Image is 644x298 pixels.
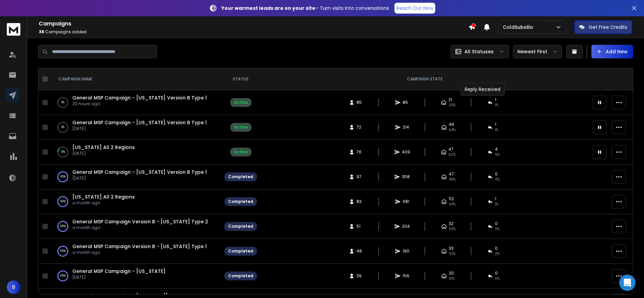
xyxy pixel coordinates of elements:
[51,68,220,90] th: CAMPAIGN NAME
[495,152,500,157] span: 5 %
[7,280,20,294] button: B
[72,101,207,107] p: 20 hours ago
[394,3,435,14] a: Reach Out Now
[39,29,44,35] span: 38
[449,122,454,127] span: 46
[403,125,409,130] span: 214
[495,196,496,202] span: 1
[403,273,409,279] span: 156
[449,202,456,207] span: 63 %
[503,24,536,31] p: ColdSubsilio
[495,226,500,232] span: 0 %
[495,122,496,127] span: 1
[356,273,363,279] span: 39
[619,275,636,291] div: Open Intercom Messenger
[356,224,363,229] span: 51
[72,175,207,181] p: [DATE]
[402,224,410,229] span: 204
[61,124,65,131] p: 2 %
[403,248,409,254] span: 190
[60,198,66,205] p: 100 %
[448,147,454,152] span: 47
[72,151,135,156] p: [DATE]
[51,189,220,214] td: 100%[US_STATE] All 2 Regionsa month ago
[356,174,363,180] span: 97
[228,224,253,229] div: Completed
[72,243,207,250] a: General MSP Campaign Version B - [US_STATE] Type 1
[7,23,20,36] img: logo
[495,276,500,281] span: 0 %
[513,45,562,58] button: Newest First
[61,149,65,155] p: 13 %
[228,273,253,279] div: Completed
[495,271,498,276] span: 0
[221,5,389,12] p: – Turn visits into conversations
[72,126,207,131] p: [DATE]
[495,177,500,182] span: 0 %
[449,221,454,226] span: 32
[403,199,409,204] span: 681
[495,97,496,103] span: 1
[403,100,409,105] span: 85
[449,196,454,202] span: 52
[51,264,220,288] td: 100%General MSP Campaign - [US_STATE][DATE]
[356,199,363,204] span: 83
[449,251,456,257] span: 63 %
[72,225,208,230] p: a month ago
[39,29,468,35] p: Campaigns added
[495,221,498,226] span: 0
[449,171,454,177] span: 47
[448,97,452,103] span: 21
[495,202,498,207] span: 1 %
[449,127,456,133] span: 64 %
[72,144,135,151] a: [US_STATE] All 2 Regions
[228,248,253,254] div: Completed
[495,127,498,133] span: 1 %
[234,125,248,130] div: Active
[495,246,498,251] span: 0
[397,5,433,12] p: Reach Out Now
[449,226,456,232] span: 63 %
[495,251,500,257] span: 0 %
[574,20,632,34] button: Get Free Credits
[356,248,363,254] span: 48
[402,174,410,180] span: 358
[72,169,207,175] a: General MSP Campaign - [US_STATE] Version B Type 1
[449,276,455,281] span: 51 %
[460,83,505,96] div: Reply Received
[402,149,410,155] span: 409
[261,68,589,90] th: CAMPAIGN STATS
[51,90,220,115] td: 2%General MSP Campaign - [US_STATE] Version B Type 120 hours ago
[448,103,456,108] span: 25 %
[60,273,66,279] p: 100 %
[449,246,454,251] span: 33
[356,125,363,130] span: 72
[72,250,207,255] p: a month ago
[234,100,248,105] div: Active
[61,99,65,106] p: 2 %
[60,173,66,180] p: 100 %
[448,152,456,157] span: 62 %
[72,268,166,275] a: General MSP Campaign - [US_STATE]
[72,275,166,280] p: [DATE]
[464,48,494,55] p: All Statuses
[220,68,261,90] th: STATUS
[72,193,135,200] a: [US_STATE] All 2 Regions
[449,177,456,182] span: 48 %
[495,103,498,108] span: 1 %
[589,24,627,31] p: Get Free Credits
[72,94,207,101] a: General MSP Campaign - [US_STATE] Version B Type 1
[39,20,468,28] h1: Campaigns
[495,171,498,177] span: 0
[72,218,208,225] a: General MSP Campaign Version B - [US_STATE] Type 2
[72,119,207,126] a: General MSP Campaign - [US_STATE] Version B Type 1
[449,271,454,276] span: 20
